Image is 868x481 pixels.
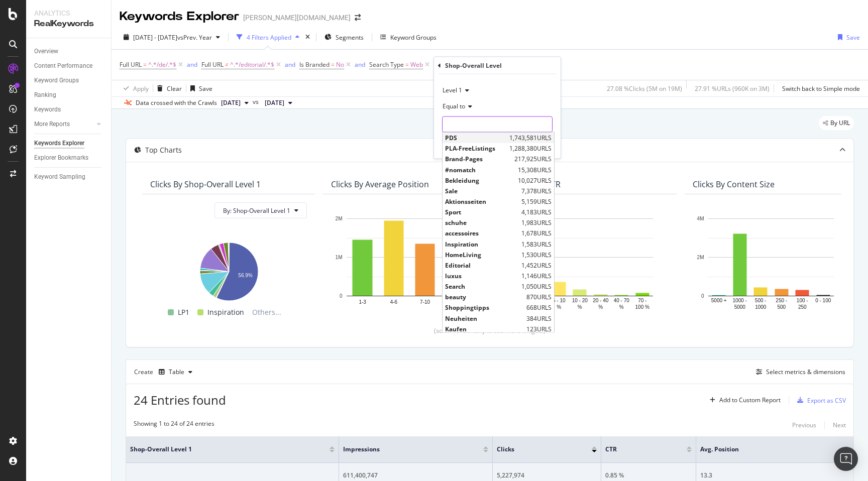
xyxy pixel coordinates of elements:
span: = [143,60,147,69]
span: ^.*/editorial/.*$ [230,58,274,72]
button: Segments [320,29,368,45]
div: Keywords Explorer [120,8,239,25]
span: 123 URLS [526,324,552,333]
text: 4-6 [390,299,398,305]
text: 250 - [776,298,787,303]
span: luxus [445,271,519,280]
button: Add Filter [431,59,472,71]
span: Full URL [120,60,142,69]
span: LP1 [178,306,189,318]
button: [DATE] [217,97,253,109]
div: [PERSON_NAME][DOMAIN_NAME] [243,13,351,23]
span: 5,159 URLS [521,197,552,205]
span: 2024 Sep. 2nd [265,98,284,107]
div: and [187,60,197,69]
div: Showing 1 to 24 of 24 entries [134,419,214,431]
span: 15,308 URLS [518,165,552,174]
span: Segments [336,33,364,42]
span: Kaufen [445,324,524,333]
div: Switch back to Simple mode [782,84,860,93]
span: 1,530 URLS [521,250,552,259]
span: 668 URLS [526,303,552,312]
span: 384 URLS [526,314,552,322]
text: 70 - [638,298,646,303]
button: and [187,60,197,69]
div: Keyword Sampling [34,172,85,182]
div: Clicks By Average Position [331,179,429,189]
div: Shop-Overall Level [445,61,502,70]
svg: A chart. [331,213,488,311]
span: Web [410,58,423,72]
button: [DATE] - [DATE]vsPrev. Year [120,29,224,45]
div: 13.3 [700,471,849,480]
span: Inspiration [445,239,519,248]
a: Overview [34,46,104,57]
a: Keyword Groups [34,75,104,86]
a: Keywords Explorer [34,138,104,149]
div: Apply [133,84,149,93]
div: Keyword Groups [390,33,437,42]
div: legacy label [819,116,854,130]
div: 0.85 % [605,471,691,480]
text: 4M [697,216,704,221]
button: 4 Filters Applied [233,29,303,45]
div: Explorer Bookmarks [34,153,88,163]
span: 1,983 URLS [521,218,552,227]
a: Explorer Bookmarks [34,153,104,163]
text: 1000 [755,304,767,310]
div: Ranking [34,90,56,100]
span: accessoires [445,229,519,237]
span: vs [253,97,261,106]
button: Switch back to Simple mode [778,80,860,96]
div: 27.08 % Clicks ( 5M on 19M ) [607,84,682,93]
span: Search [445,282,519,291]
div: and [285,60,295,69]
span: 1,050 URLS [521,282,552,291]
text: 2M [697,255,704,260]
div: Clear [167,84,182,93]
text: 1M [336,255,343,260]
button: By: Shop-Overall Level 1 [214,202,307,218]
span: PLA-FreeListings [445,144,507,153]
span: 1,452 URLS [521,261,552,269]
text: 5000 [734,304,746,310]
span: Shop-Overall Level 1 [130,445,314,454]
span: 1,678 URLS [521,229,552,237]
span: By URL [830,120,850,126]
svg: A chart. [693,213,849,311]
span: CTR [605,445,671,454]
button: Table [155,364,196,380]
text: % [598,304,603,310]
text: 40 - 70 [614,298,630,303]
div: Top Charts [145,145,182,155]
span: Level 1 [443,86,462,94]
button: Cancel [438,141,470,151]
div: Content Performance [34,61,92,71]
button: Save [834,29,860,45]
span: = [405,60,409,69]
text: % [578,304,582,310]
div: and [355,60,365,69]
div: Add to Custom Report [719,397,781,403]
div: Open Intercom Messenger [834,447,858,471]
button: and [355,60,365,69]
div: A chart. [512,213,669,311]
span: 4,183 URLS [521,208,552,216]
a: Keywords [34,104,104,115]
span: 7,378 URLS [521,186,552,195]
div: A chart. [150,237,307,302]
div: 4 Filters Applied [247,33,291,42]
div: 611,400,747 [343,471,488,480]
div: (scroll horizontally to see more widgets) [138,326,841,335]
span: 1,743,581 URLS [509,134,552,142]
div: Data crossed with the Crawls [136,98,217,107]
button: Export as CSV [793,392,846,408]
div: Overview [34,46,58,57]
text: 5000 + [711,298,727,303]
div: Select metrics & dimensions [766,368,845,376]
text: 250 [798,304,807,310]
span: HomeLiving [445,250,519,259]
text: 0 - 100 [815,298,831,303]
span: vs Prev. Year [177,33,212,42]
